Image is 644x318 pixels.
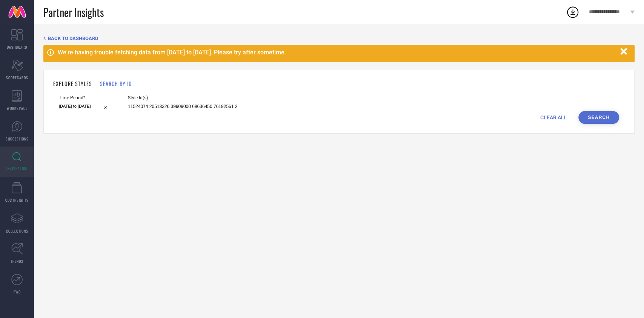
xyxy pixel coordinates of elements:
[43,36,635,41] div: Back TO Dashboard
[48,36,98,41] span: BACK TO DASHBOARD
[7,44,27,50] span: DASHBOARD
[59,95,111,100] span: Time Period*
[6,228,28,234] span: COLLECTIONS
[6,165,28,171] span: INSPIRATION
[7,105,28,111] span: WORKSPACE
[566,5,579,19] div: Open download list
[58,49,616,56] div: We're having trouble fetching data from [DATE] to [DATE]. Please try after sometime.
[578,111,619,124] button: Search
[53,80,92,88] h1: EXPLORE STYLES
[6,136,29,142] span: SUGGESTIONS
[59,102,111,110] input: Select time period
[100,80,132,88] h1: SEARCH BY ID
[540,114,567,120] span: CLEAR ALL
[43,5,104,20] span: Partner Insights
[11,258,23,264] span: TRENDS
[14,289,21,295] span: FWD
[128,102,237,111] input: Enter comma separated style ids e.g. 12345, 67890
[6,75,28,80] span: SCORECARDS
[5,197,29,203] span: CDC INSIGHTS
[128,95,237,100] span: Style Id(s)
